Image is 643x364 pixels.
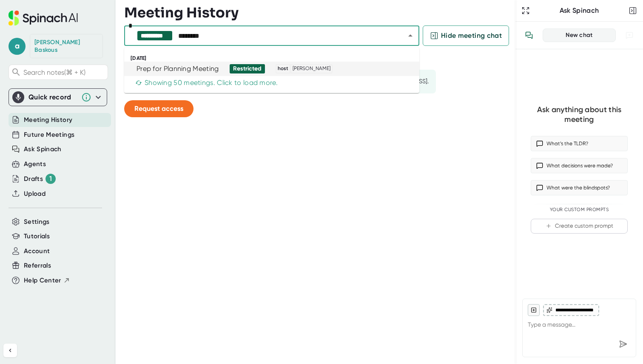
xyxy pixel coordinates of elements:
span: [PERSON_NAME] [291,65,332,73]
div: Drafts [24,174,56,184]
button: Close [404,30,416,42]
div: Ask Spinach [532,6,627,15]
button: Future Meetings [24,130,74,140]
button: Upload [24,189,46,199]
div: Quick record [12,89,103,106]
button: Ask Spinach [24,144,62,154]
span: Hide meeting chat [441,31,502,41]
button: Collapse sidebar [3,344,17,357]
button: Referrals [24,261,51,271]
button: View conversation history [521,27,538,44]
div: Prep for Planning Meeting [137,65,219,73]
span: host [276,65,290,73]
div: Quick record [28,93,77,102]
span: Help Center [24,276,61,285]
button: Tutorials [24,231,50,241]
button: Agents [24,159,46,169]
div: Aristotle Baskous [34,39,98,54]
button: What’s the TLDR? [531,136,628,151]
button: Close conversation sidebar [627,5,639,17]
button: Account [24,246,50,256]
span: Search notes (⌘ + K) [23,68,105,76]
button: Settings [24,217,50,227]
button: What were the blindspots? [531,180,628,195]
div: Restricted [233,65,262,73]
button: Help Center [24,276,70,285]
button: Expand to Ask Spinach page [520,5,532,17]
div: New chat [548,31,610,39]
button: Drafts 1 [24,174,56,184]
button: Create custom prompt [531,219,628,234]
button: Hide meeting chat [423,25,509,46]
div: Ask anything about this meeting [531,105,628,124]
div: Send message [615,336,631,352]
span: Request access [134,104,183,113]
button: Meeting History [24,115,72,125]
div: [DATE] [131,55,419,62]
span: a [9,38,26,55]
div: Showing 50 meetings. Click to load more. [135,79,278,87]
div: Your Custom Prompts [531,207,628,213]
div: 1 [46,174,56,184]
button: What decisions were made? [531,158,628,173]
h3: Meeting History [124,5,239,21]
button: Request access [124,100,193,117]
